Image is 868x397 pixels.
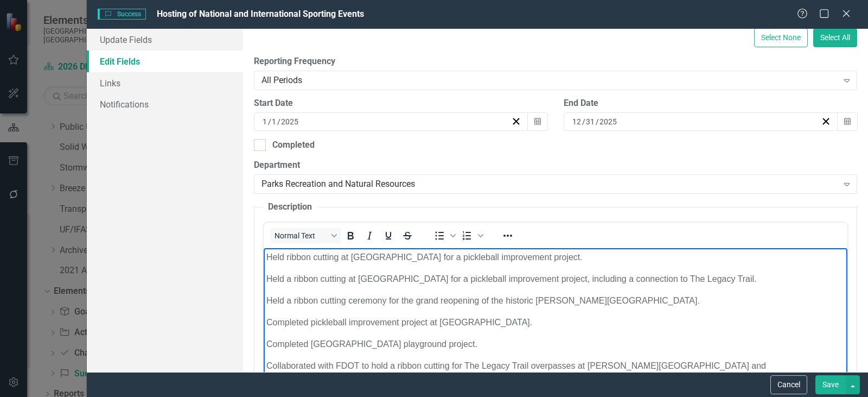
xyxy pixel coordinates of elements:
div: Bullet list [430,228,457,243]
button: Bold [341,228,360,243]
button: Block Normal Text [270,228,341,243]
div: Numbered list [458,228,485,243]
div: Start Date [254,97,547,110]
div: Parks Recreation and Natural Resources [261,178,838,191]
span: / [596,117,599,127]
button: Strikethrough [398,228,417,243]
button: Select All [813,28,857,47]
label: Department [254,159,857,172]
button: Reveal or hide additional toolbar items [499,228,517,243]
button: Underline [379,228,398,243]
span: / [268,117,271,127]
span: Success [98,9,146,20]
span: / [277,117,280,127]
legend: Description [263,201,317,213]
button: Italic [360,228,379,243]
span: / [582,117,585,127]
div: Completed [272,139,315,152]
span: Normal Text [275,231,328,240]
label: Reporting Frequency [254,55,857,68]
button: Save [815,375,846,394]
button: Cancel [770,375,807,394]
a: Notifications [87,93,243,115]
a: Update Fields [87,29,243,51]
div: All Periods [261,74,838,86]
div: End Date [564,97,857,110]
a: Edit Fields [87,51,243,72]
span: Hosting of National and International Sporting Events [157,9,364,19]
a: Links [87,72,243,94]
button: Select None [754,28,808,47]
